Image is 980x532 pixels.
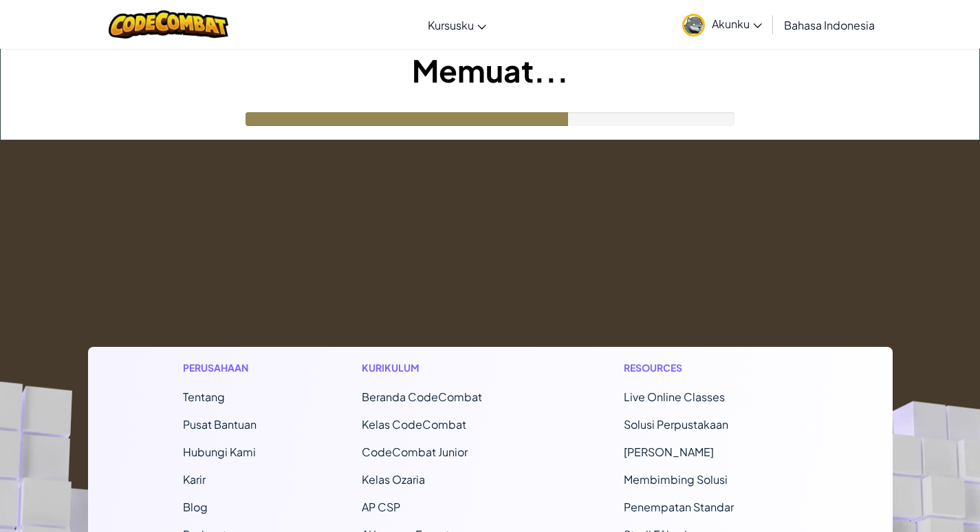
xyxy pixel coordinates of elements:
[183,472,206,487] a: Karir
[624,472,728,487] a: Membimbing Solusi
[428,18,474,32] span: Kursusku
[183,445,256,459] span: Hubungi Kami
[421,6,493,43] a: Kursusku
[682,14,705,36] img: avatar
[183,417,257,432] a: Pusat Bantuan
[1,49,979,92] h1: Memuat...
[183,361,257,375] h1: Perusahaan
[362,500,400,514] a: AP CSP
[362,390,482,404] span: Beranda CodeCombat
[362,361,519,375] h1: Kurikulum
[183,390,225,404] a: Tentang
[777,6,882,43] a: Bahasa Indonesia
[624,445,714,459] a: [PERSON_NAME]
[183,500,208,514] a: Blog
[784,18,875,32] span: Bahasa Indonesia
[362,445,468,459] a: CodeCombat Junior
[624,500,734,514] a: Penempatan Standar
[362,472,425,487] a: Kelas Ozaria
[712,17,762,31] span: Akunku
[675,3,769,46] a: Akunku
[624,390,725,404] a: Live Online Classes
[624,361,798,375] h1: Resources
[362,417,466,432] a: Kelas CodeCombat
[624,417,728,432] a: Solusi Perpustakaan
[109,10,229,39] img: CodeCombat logo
